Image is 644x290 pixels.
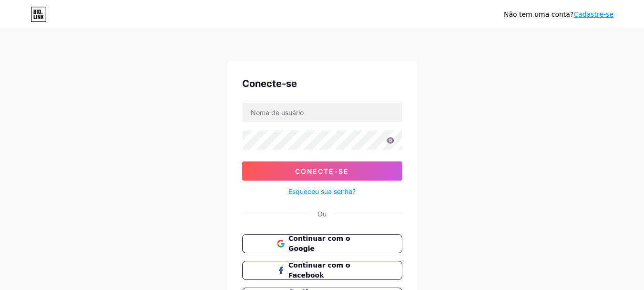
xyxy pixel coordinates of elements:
button: Continuar com o Facebook [242,261,402,280]
button: Continuar com o Google [242,234,402,253]
a: Cadastre-se [573,11,613,18]
font: Conecte-se [295,167,349,175]
a: Esqueceu sua senha? [288,186,356,196]
font: Continuar com o Facebook [288,261,350,279]
button: Conecte-se [242,161,402,181]
font: Conecte-se [242,78,297,89]
font: Não tem uma conta? [504,11,573,18]
font: Ou [317,210,327,218]
font: Continuar com o Google [288,235,350,252]
input: Nome de usuário [243,103,402,122]
font: Esqueceu sua senha? [288,187,356,195]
